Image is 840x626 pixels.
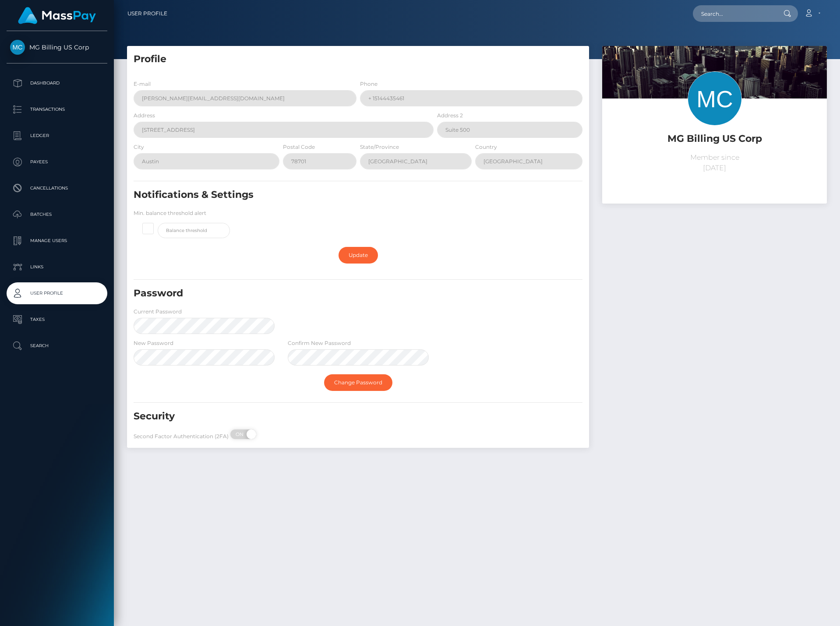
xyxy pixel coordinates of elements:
h5: Profile [134,53,582,66]
label: New Password [134,339,173,347]
label: Address [134,112,155,120]
label: Address 2 [437,112,463,120]
a: Update [339,247,378,264]
label: Phone [360,80,378,88]
p: Links [10,260,104,274]
img: MassPay Logo [18,7,96,24]
label: Min. balance threshold alert [134,209,206,217]
span: ON [229,429,251,439]
p: Member since [DATE] [609,152,820,173]
a: Cancellations [7,177,107,199]
a: Change Password [324,374,392,391]
h5: MG Billing US Corp [609,132,820,146]
label: Postal Code [283,143,315,151]
label: E-mail [134,80,151,88]
a: Payees [7,151,107,173]
p: Taxes [10,313,104,326]
h5: Notifications & Settings [134,188,510,202]
a: Search [7,335,107,357]
p: Payees [10,155,104,169]
label: City [134,143,144,151]
label: Second Factor Authentication (2FA) [134,433,229,440]
a: Manage Users [7,230,107,252]
p: Transactions [10,103,104,116]
label: Country [475,143,497,151]
a: Links [7,256,107,278]
label: Confirm New Password [288,339,351,347]
a: User Profile [7,282,107,304]
p: Ledger [10,129,104,142]
p: Batches [10,208,104,221]
p: Cancellations [10,182,104,195]
label: State/Province [360,143,399,151]
input: Search... [693,5,775,22]
a: Batches [7,204,107,225]
h5: Password [134,287,510,300]
a: Ledger [7,125,107,147]
img: MG Billing US Corp [10,40,25,55]
h5: Security [134,410,510,423]
p: Search [10,339,104,352]
p: User Profile [10,287,104,300]
p: Manage Users [10,234,104,247]
a: User Profile [127,4,167,23]
img: ... [602,46,827,196]
a: Dashboard [7,72,107,94]
a: Taxes [7,309,107,331]
p: Dashboard [10,77,104,90]
a: Transactions [7,98,107,120]
label: Current Password [134,308,182,316]
span: MG Billing US Corp [7,43,107,51]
